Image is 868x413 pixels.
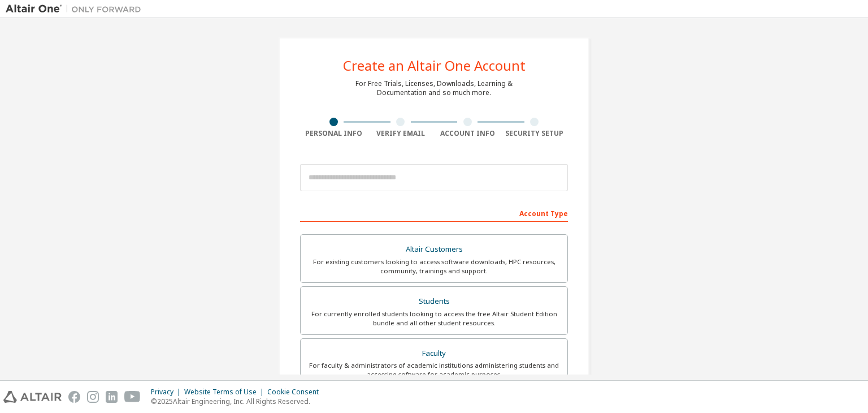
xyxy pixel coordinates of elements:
div: Website Terms of Use [184,388,267,397]
img: linkedin.svg [106,391,118,403]
div: For currently enrolled students looking to access the free Altair Student Edition bundle and all ... [307,309,561,328]
div: Privacy [151,388,184,397]
div: For existing customers looking to access software downloads, HPC resources, community, trainings ... [307,257,561,276]
div: For Free Trials, Licenses, Downloads, Learning & Documentation and so much more. [355,79,513,97]
img: Altair One [6,3,147,15]
div: Account Type [300,204,568,222]
div: Create an Altair One Account [343,59,526,72]
p: © 2025 Altair Engineering, Inc. All Rights Reserved. [151,397,325,406]
img: altair_logo.svg [3,391,62,403]
div: Security Setup [501,129,568,138]
div: Faculty [307,346,561,362]
div: Personal Info [300,129,367,138]
div: Verify Email [367,129,435,138]
div: Altair Customers [307,242,561,257]
img: facebook.svg [68,391,80,403]
img: youtube.svg [124,391,141,403]
div: Account Info [434,129,501,138]
div: Students [307,294,561,309]
img: instagram.svg [87,391,99,403]
div: For faculty & administrators of academic institutions administering students and accessing softwa... [307,361,561,379]
div: Cookie Consent [267,388,325,397]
